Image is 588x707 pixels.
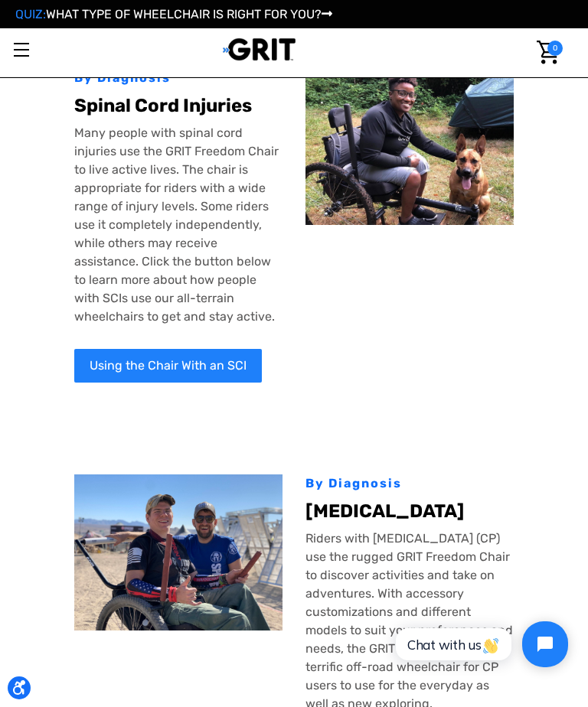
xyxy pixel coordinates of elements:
img: Tyler and Mike at Spartan Race outdoor obstacle course using all-terrain GRIT Freedom Chair [74,474,283,630]
img: Evita smiling in GRIT Freedom Chair with dog on grassy campground [305,69,514,225]
img: Cart [537,41,559,64]
b: [MEDICAL_DATA] [305,500,464,522]
span: QUIZ: [15,7,46,21]
span: 0 [547,41,563,56]
img: GRIT All-Terrain Wheelchair and Mobility Equipment [223,37,296,61]
b: Spinal Cord Injuries [74,95,252,116]
iframe: Tidio Chat [379,608,581,680]
div: By Diagnosis [305,474,514,493]
a: Using the Chair With an SCI [74,349,262,383]
p: Many people with spinal cord injuries use the GRIT Freedom Chair to live active lives. The chair ... [74,124,283,326]
a: Cart with 0 items [528,28,563,77]
span: Toggle menu [14,49,29,50]
a: QUIZ:WHAT TYPE OF WHEELCHAIR IS RIGHT FOR YOU? [15,7,332,21]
